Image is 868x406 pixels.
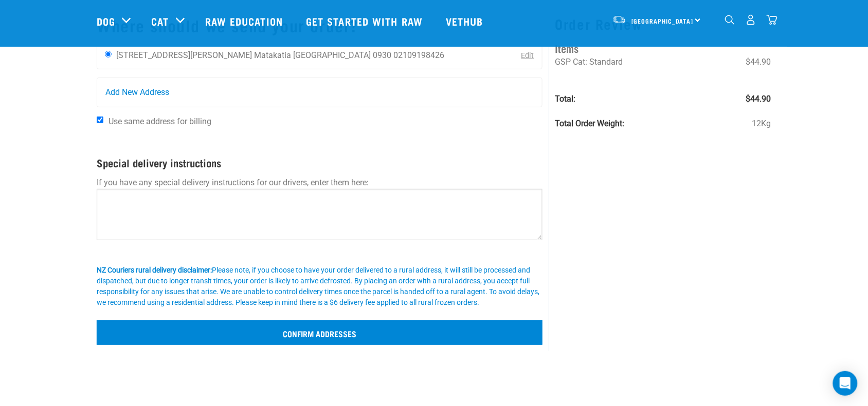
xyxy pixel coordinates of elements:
[105,86,169,99] span: Add New Address
[436,1,496,42] a: Vethub
[555,40,771,56] h4: Items
[767,14,777,25] img: home-icon@2x.png
[97,13,115,29] a: Dog
[116,50,252,60] li: [STREET_ADDRESS][PERSON_NAME]
[97,157,542,168] h4: Special delivery instructions
[746,14,756,25] img: user.png
[151,13,169,29] a: Cat
[521,51,534,60] a: Edit
[555,57,623,67] span: GSP Cat: Standard
[631,19,694,23] span: [GEOGRAPHIC_DATA]
[97,265,542,308] div: Please note, if you choose to have your order delivered to a rural address, it will still be proc...
[97,266,212,274] b: NZ Couriers rural delivery disclaimer:
[195,1,296,42] a: Raw Education
[97,78,542,107] a: Add New Address
[746,93,771,105] span: $44.90
[254,50,291,60] li: Matakatia
[296,1,436,42] a: Get started with Raw
[555,119,625,128] strong: Total Order Weight:
[109,117,211,126] span: Use same address for billing
[725,15,735,25] img: home-icon-1@2x.png
[555,94,576,104] strong: Total:
[97,117,103,123] input: Use same address for billing
[833,371,858,396] div: Open Intercom Messenger
[97,177,542,189] p: If you have any special delivery instructions for our drivers, enter them here:
[752,118,771,130] span: 12Kg
[612,15,626,24] img: van-moving.png
[293,50,391,60] li: [GEOGRAPHIC_DATA] 0930
[97,320,542,345] input: Confirm addresses
[746,56,771,68] span: $44.90
[393,50,444,60] li: 02109198426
